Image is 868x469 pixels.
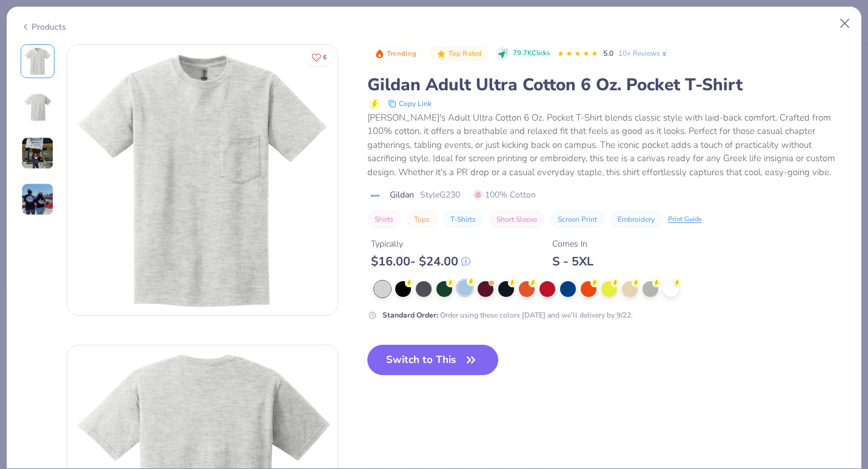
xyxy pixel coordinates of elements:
[67,45,338,315] img: Front
[367,111,848,179] div: [PERSON_NAME]'s Adult Ultra Cotton 6 Oz. Pocket T-Shirt blends classic style with laid-back comfo...
[367,73,848,96] div: Gildan Adult Ultra Cotton 6 Oz. Pocket T-Shirt
[382,310,633,321] div: Order using these colors [DATE] and we’ll delivery by 9/22.
[371,254,470,269] div: $ 16.00 - $ 24.00
[387,50,416,57] span: Trending
[306,48,332,66] button: Like
[390,188,414,201] span: Gildan
[603,48,613,58] span: 5.0
[420,188,460,201] span: Style G230
[407,211,437,228] button: Tops
[384,96,435,111] button: copy to clipboard
[375,49,384,59] img: Trending sort
[430,46,489,62] button: Badge Button
[436,49,446,59] img: Top Rated sort
[382,310,438,320] strong: Standard Order :
[618,48,669,59] a: 10+ Reviews
[23,47,52,76] img: Front
[557,44,598,64] div: 5.0 Stars
[367,211,401,228] button: Shirts
[833,12,856,35] button: Close
[668,215,702,225] div: Print Guide
[473,188,536,201] span: 100% Cotton
[21,21,66,33] div: Products
[21,137,54,170] img: User generated content
[552,254,593,269] div: S - 5XL
[21,183,54,216] img: User generated content
[550,211,604,228] button: Screen Print
[552,238,593,250] div: Comes In
[369,46,423,62] button: Badge Button
[610,211,662,228] button: Embroidery
[443,211,483,228] button: T-Shirts
[449,50,482,57] span: Top Rated
[367,345,499,375] button: Switch to This
[489,211,544,228] button: Short Sleeve
[367,191,384,201] img: brand logo
[371,238,470,250] div: Typically
[323,55,327,61] span: 6
[513,48,550,59] span: 79.7K Clicks
[23,93,52,122] img: Back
